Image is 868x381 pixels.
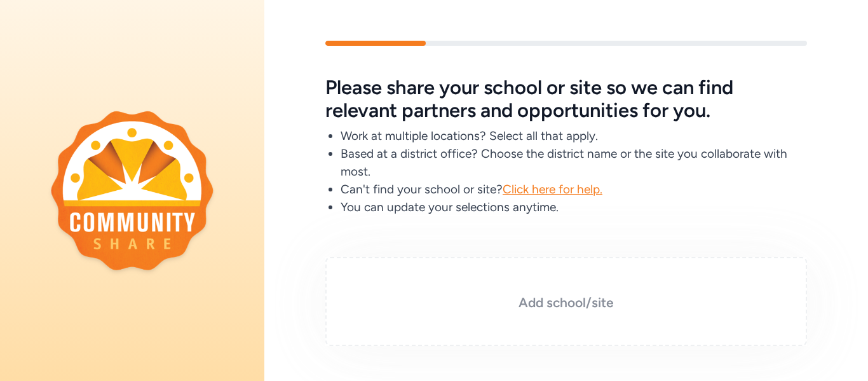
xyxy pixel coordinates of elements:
[341,181,807,198] li: Can't find your school or site?
[51,111,214,270] img: logo
[341,198,807,216] li: You can update your selections anytime.
[503,182,602,197] span: Click here for help.
[357,294,775,312] h3: Add school/site
[325,76,807,122] h5: Please share your school or site so we can find relevant partners and opportunities for you.
[341,127,807,145] li: Work at multiple locations? Select all that apply.
[341,145,807,181] li: Based at a district office? Choose the district name or the site you collaborate with most.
